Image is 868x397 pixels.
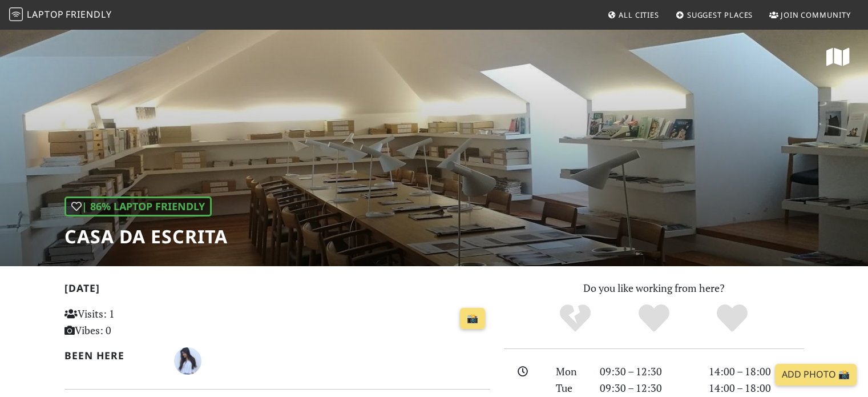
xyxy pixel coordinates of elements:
[9,5,112,25] a: LaptopFriendly LaptopFriendly
[615,303,693,334] div: Yes
[536,303,615,334] div: No
[593,363,702,380] div: 09:30 – 12:30
[9,7,23,21] img: LaptopFriendly
[693,303,772,334] div: Definitely!
[504,280,804,296] p: Do you like working from here?
[27,8,64,21] span: Laptop
[603,5,664,25] a: All Cities
[687,10,753,20] span: Suggest Places
[702,363,811,380] div: 14:00 – 18:00
[64,197,212,216] div: | 86% Laptop Friendly
[702,380,811,396] div: 14:00 – 18:00
[781,10,851,20] span: Join Community
[593,380,702,396] div: 09:30 – 12:30
[619,10,659,20] span: All Cities
[765,5,855,25] a: Join Community
[671,5,758,25] a: Suggest Places
[549,363,592,380] div: Mon
[64,306,197,339] p: Visits: 1 Vibes: 0
[64,282,490,299] h2: [DATE]
[549,380,592,396] div: Tue
[64,226,228,247] h1: Casa da Escrita
[66,8,111,21] span: Friendly
[64,350,161,362] h2: Been here
[174,347,201,375] img: 1651-iara.jpg
[174,353,201,367] span: Iara Pratas
[775,364,857,386] a: Add Photo 📸
[460,308,485,330] a: 📸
